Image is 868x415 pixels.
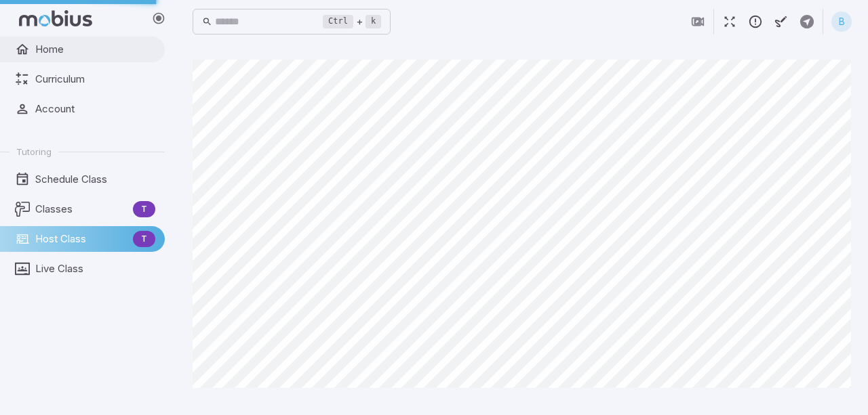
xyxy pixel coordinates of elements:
span: Schedule Class [35,172,155,187]
button: Report an Issue [743,9,768,35]
div: + [323,14,381,30]
kbd: Ctrl [323,15,353,28]
span: T [133,202,155,216]
span: Live Class [35,261,155,276]
button: Start Drawing on Questions [768,9,794,35]
kbd: k [366,15,381,28]
button: Create Activity [794,9,820,35]
div: B [831,12,852,32]
span: Classes [35,202,127,217]
button: Fullscreen Game [717,9,743,35]
span: Account [35,102,155,116]
button: Join in Zoom Client [685,9,711,35]
span: Tutoring [16,146,52,158]
span: Curriculum [35,72,155,87]
span: Home [35,42,155,57]
span: T [133,232,155,246]
span: Host Class [35,232,127,246]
